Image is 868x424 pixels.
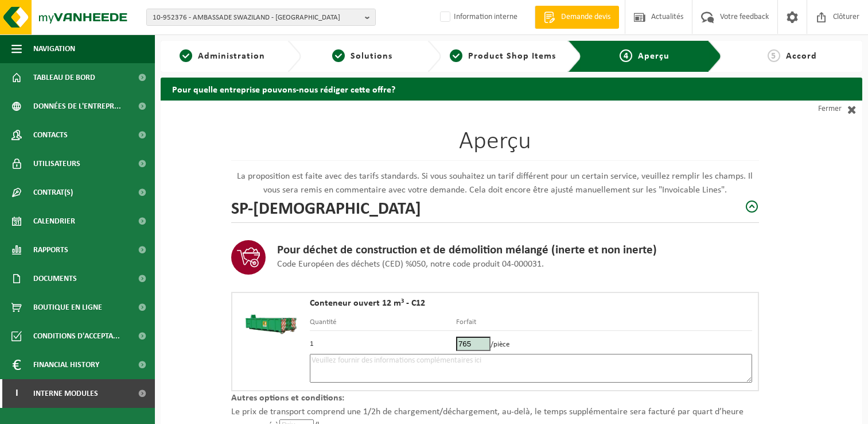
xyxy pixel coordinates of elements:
p: Code Européen des déchets (CED) %050, notre code produit 04-000031. [277,257,657,271]
label: Information interne [438,9,517,26]
span: Administration [198,52,265,61]
span: Interne modules [33,379,98,408]
span: Contrat(s) [33,178,73,207]
span: I [11,379,22,408]
span: 2 [332,49,345,62]
a: 4Aperçu [590,49,699,63]
a: 1Administration [166,49,278,63]
a: 3Product Shop Items [447,49,559,63]
h4: Conteneur ouvert 12 m³ - C12 [310,299,752,308]
span: Accord [786,52,817,61]
p: La proposition est faite avec des tarifs standards. Si vous souhaitez un tarif différent pour un ... [231,169,759,197]
button: 10-952376 - AMBASSADE SWAZILAND - [GEOGRAPHIC_DATA] [146,9,376,26]
a: 5Accord [727,49,857,63]
span: 1 [180,49,192,62]
span: Données de l'entrepr... [33,92,121,121]
span: Calendrier [33,207,75,236]
span: Product Shop Items [468,52,556,61]
span: 4 [620,49,632,62]
img: HK-XC-12-GN-00.png [238,299,304,344]
input: Prix [456,337,491,351]
span: Tableau de bord [33,63,95,92]
h3: Pour déchet de construction et de démolition mélangé (inerte et non inerte) [277,244,657,257]
a: Fermer [759,101,862,118]
span: Documents [33,264,77,293]
span: Navigation [33,34,75,63]
a: 2Solutions [307,49,419,63]
span: Contacts [33,121,68,149]
a: Demande devis [535,6,619,29]
span: Aperçu [638,52,670,61]
td: /pièce [456,331,752,354]
span: Demande devis [558,11,613,23]
th: Forfait [456,317,752,331]
span: Financial History [33,350,99,379]
span: Solutions [351,52,392,61]
h2: Pour quelle entreprise pouvons-nous rédiger cette offre? [161,78,862,100]
h1: Aperçu [231,129,759,161]
span: Boutique en ligne [33,293,102,322]
span: 10-952376 - AMBASSADE SWAZILAND - [GEOGRAPHIC_DATA] [153,9,360,26]
h2: SP-[DEMOGRAPHIC_DATA] [231,197,421,217]
th: Quantité [310,317,456,331]
span: Conditions d'accepta... [33,322,120,350]
td: 1 [310,331,456,354]
span: Rapports [33,236,68,264]
p: Autres options et conditions: [231,391,759,405]
span: 5 [768,49,780,62]
span: Utilisateurs [33,149,80,178]
span: 3 [450,49,462,62]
